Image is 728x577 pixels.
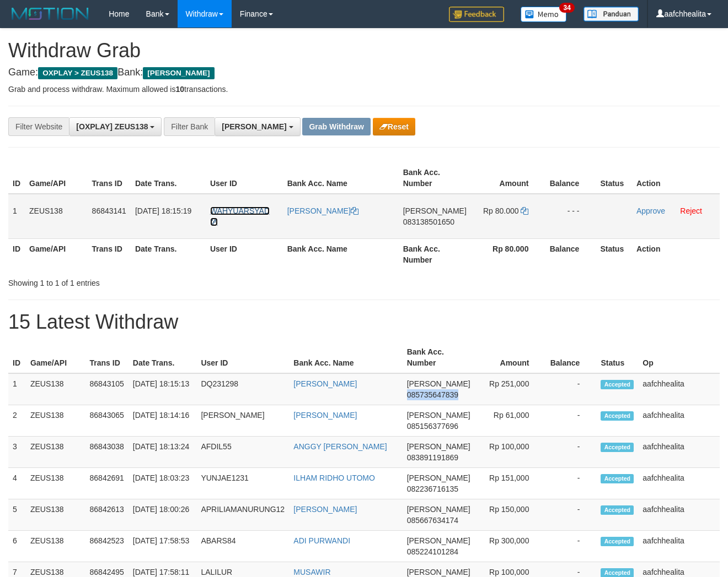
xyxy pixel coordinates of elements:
span: OXPLAY > ZEUS138 [38,67,117,79]
span: [PERSON_NAME] [407,442,470,451]
td: 4 [8,468,26,499]
p: Grab and process withdraw. Maximum allowed is transactions. [8,84,720,95]
span: Accepted [601,537,634,546]
td: DQ231298 [196,373,289,405]
div: Filter Website [8,117,69,136]
a: Reject [680,206,702,215]
td: Rp 150,000 [475,499,546,531]
span: [DATE] 18:15:19 [135,206,191,215]
span: WAHYUARSYAD [210,206,270,215]
a: MUSAWIR [293,568,330,576]
td: AFDIL55 [196,437,289,468]
th: Bank Acc. Number [399,162,471,194]
td: aafchhealita [638,531,720,562]
span: 86843141 [92,206,126,215]
span: 34 [559,3,574,13]
span: Accepted [601,474,634,483]
th: Action [632,162,720,194]
span: Copy 085735647839 to clipboard [407,390,458,399]
th: Date Trans. [131,238,206,270]
a: Copy 80000 to clipboard [521,206,528,215]
button: [OXPLAY] ZEUS138 [69,117,162,136]
td: Rp 61,000 [475,405,546,437]
span: Copy 085224101284 to clipboard [407,547,458,556]
th: Balance [545,342,596,373]
td: 86842613 [85,499,129,531]
td: Rp 251,000 [475,373,546,405]
span: [PERSON_NAME] [143,67,214,79]
td: aafchhealita [638,437,720,468]
span: Copy 083891191869 to clipboard [407,453,458,462]
th: Status [596,162,631,194]
th: Balance [545,238,596,270]
td: 86842691 [85,468,129,499]
a: [PERSON_NAME] [293,379,357,388]
th: Action [632,238,720,270]
span: [PERSON_NAME] [407,473,470,482]
th: Rp 80.000 [471,238,545,270]
a: ADI PURWANDI [293,536,350,545]
h1: Withdraw Grab [8,40,720,62]
th: Bank Acc. Name [289,342,402,373]
td: - [545,405,596,437]
td: - [545,468,596,499]
th: ID [8,342,26,373]
th: Bank Acc. Number [399,238,471,270]
span: [OXPLAY] ZEUS138 [76,122,148,131]
button: Grab Withdraw [302,118,370,135]
th: Status [596,238,631,270]
th: Amount [475,342,546,373]
th: Date Trans. [131,162,206,194]
th: Game/API [25,238,88,270]
td: ZEUS138 [26,499,85,531]
span: [PERSON_NAME] [407,379,470,388]
span: [PERSON_NAME] [403,206,467,215]
td: [DATE] 18:15:13 [129,373,197,405]
h1: 15 Latest Withdraw [8,311,720,333]
span: [PERSON_NAME] [407,505,470,514]
td: 86843105 [85,373,129,405]
a: [PERSON_NAME] [287,206,358,215]
td: 1 [8,373,26,405]
img: Feedback.jpg [449,7,504,22]
td: 86843065 [85,405,129,437]
td: 1 [8,194,25,239]
td: ZEUS138 [26,405,85,437]
th: Game/API [26,342,85,373]
td: 86843038 [85,437,129,468]
td: ZEUS138 [26,437,85,468]
button: [PERSON_NAME] [215,117,300,136]
span: [PERSON_NAME] [407,568,470,576]
td: APRILIAMANURUNG12 [196,499,289,531]
h4: Game: Bank: [8,67,720,78]
button: Reset [373,118,415,135]
th: Bank Acc. Number [403,342,475,373]
th: ID [8,238,25,270]
td: - [545,437,596,468]
td: - [545,499,596,531]
th: Trans ID [88,162,131,194]
strong: 10 [175,85,184,94]
span: Copy 085156377696 to clipboard [407,422,458,431]
a: Approve [636,206,665,215]
img: MOTION_logo.png [8,6,92,22]
div: Filter Bank [164,117,215,136]
td: - [545,531,596,562]
td: ABARS84 [196,531,289,562]
td: ZEUS138 [25,194,88,239]
th: Trans ID [88,238,131,270]
th: User ID [206,238,283,270]
td: aafchhealita [638,405,720,437]
td: ZEUS138 [26,468,85,499]
td: ZEUS138 [26,373,85,405]
td: YUNJAE1231 [196,468,289,499]
a: [PERSON_NAME] [293,411,357,420]
td: [DATE] 18:14:16 [129,405,197,437]
td: aafchhealita [638,499,720,531]
th: Game/API [25,162,88,194]
span: Copy 083138501650 to clipboard [403,217,454,226]
a: WAHYUARSYAD [210,206,270,226]
th: Status [596,342,638,373]
span: [PERSON_NAME] [407,411,470,420]
td: 5 [8,499,26,531]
